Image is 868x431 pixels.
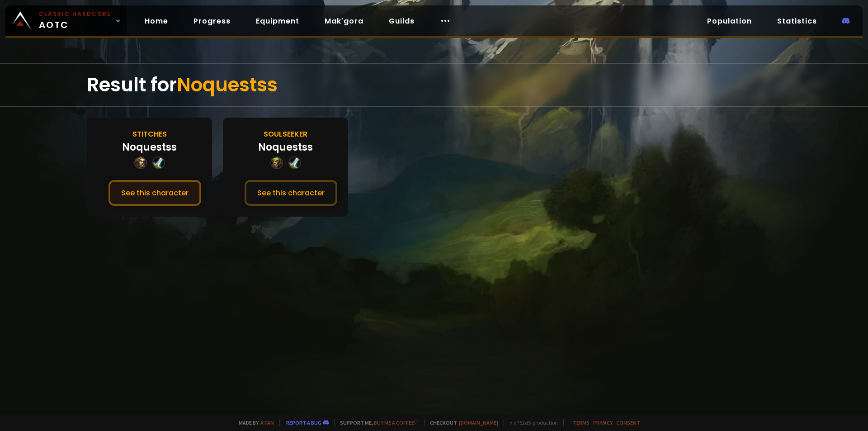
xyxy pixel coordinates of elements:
span: Support me, [334,419,419,426]
a: Statistics [770,12,824,30]
a: a fan [260,419,274,426]
span: Noquestss [177,71,278,98]
small: Classic Hardcore [39,10,111,18]
div: Stitches [132,128,167,140]
span: Made by [233,419,274,426]
a: Buy me a coffee [374,419,419,426]
div: Soulseeker [264,128,307,140]
a: Classic HardcoreAOTC [5,5,127,36]
a: Privacy [593,419,613,426]
button: See this character [108,180,201,206]
a: Equipment [249,12,307,30]
a: Report a bug [286,419,321,426]
div: Noquestss [258,140,313,155]
a: Mak'gora [317,12,371,30]
a: Guilds [382,12,422,30]
span: v. d752d5 - production [504,419,558,426]
a: Terms [573,419,590,426]
a: Consent [616,419,640,426]
button: See this character [245,180,337,206]
a: [DOMAIN_NAME] [459,419,498,426]
div: Noquestss [122,140,177,155]
a: Population [700,12,759,30]
span: AOTC [39,10,111,32]
a: Home [137,12,175,30]
span: Checkout [424,419,498,426]
a: Progress [186,12,238,30]
div: Result for [87,64,781,106]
